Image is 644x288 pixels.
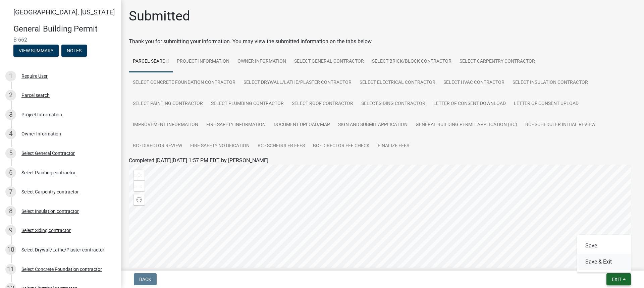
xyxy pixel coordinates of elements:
[357,93,429,115] a: Select Siding contractor
[21,209,79,214] div: Select Insulation contractor
[21,112,62,117] div: Project Information
[577,238,631,254] button: Save
[207,93,288,115] a: Select Plumbing contractor
[455,51,539,72] a: Select Carpentry contractor
[173,51,233,72] a: Project Information
[186,135,254,157] a: Fire Safety Notification
[412,114,521,136] a: General Building Permit Application (BC)
[5,186,16,197] div: 7
[5,244,16,255] div: 10
[134,170,145,180] div: Zoom in
[129,72,239,94] a: Select Concrete Foundation contractor
[309,135,374,157] a: BC - Director Fee Check
[5,128,16,139] div: 4
[5,225,16,236] div: 9
[5,90,16,101] div: 2
[21,247,104,252] div: Select Drywall/Lathe/Plaster contractor
[129,51,173,72] a: Parcel search
[129,93,207,115] a: Select Painting contractor
[429,93,510,115] a: Letter of Consent Download
[508,72,592,94] a: Select Insulation contractor
[13,45,59,57] button: View Summary
[13,24,115,34] h4: General Building Permit
[21,189,79,194] div: Select Carpentry contractor
[239,72,356,94] a: Select Drywall/Lathe/Plaster contractor
[134,180,145,191] div: Zoom out
[288,93,357,115] a: Select Roof contractor
[21,74,48,78] div: Require User
[21,151,75,156] div: Select General Contractor
[5,71,16,81] div: 1
[21,170,75,175] div: Select Painting contractor
[134,273,157,285] button: Back
[374,135,413,157] a: Finalize Fees
[21,267,102,272] div: Select Concrete Foundation contractor
[356,72,439,94] a: Select Electrical contractor
[129,157,268,164] span: Completed [DATE][DATE] 1:57 PM EDT by [PERSON_NAME]
[577,254,631,270] button: Save & Exit
[334,114,412,136] a: Sign and Submit Application
[521,114,599,136] a: BC - Scheduler Initial Review
[439,72,508,94] a: Select HVAC Contractor
[510,93,583,115] a: Letter of Consent Upload
[5,148,16,159] div: 5
[21,93,50,98] div: Parcel search
[270,114,334,136] a: Document Upload/Map
[129,135,186,157] a: BC - Director Review
[577,235,631,273] div: Exit
[368,51,455,72] a: Select Brick/Block Contractor
[233,51,290,72] a: Owner Information
[5,264,16,275] div: 11
[290,51,368,72] a: Select General Contractor
[13,48,59,54] wm-modal-confirm: Summary
[606,273,631,285] button: Exit
[5,109,16,120] div: 3
[202,114,270,136] a: Fire Safety Information
[139,277,151,282] span: Back
[129,38,636,46] div: Thank you for submitting your information. You may view the submitted information on the tabs below.
[21,131,61,136] div: Owner Information
[129,8,190,24] h1: Submitted
[5,206,16,217] div: 8
[129,114,202,136] a: Improvement Information
[612,277,622,282] span: Exit
[13,37,107,43] span: B-662
[13,8,115,16] span: [GEOGRAPHIC_DATA], [US_STATE]
[134,194,145,205] div: Find my location
[61,45,87,57] button: Notes
[21,228,71,233] div: Select Siding contractor
[5,167,16,178] div: 6
[61,48,87,54] wm-modal-confirm: Notes
[254,135,309,157] a: BC - Scheduler Fees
